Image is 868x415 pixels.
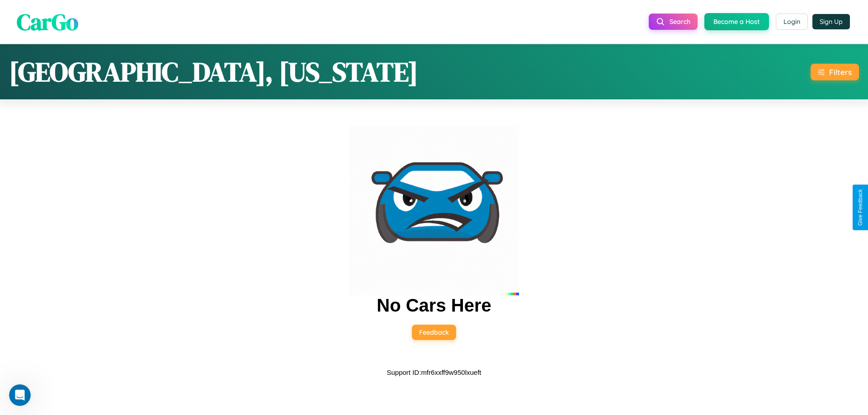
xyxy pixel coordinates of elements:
p: Support ID: mfr6xxff9w950lxueft [387,366,481,378]
button: Become a Host [704,13,769,30]
img: car [349,126,519,295]
button: Feedback [412,325,456,340]
iframe: Intercom live chat [9,384,31,406]
button: Login [776,14,808,30]
span: Search [670,18,690,26]
span: CarGo [17,6,78,37]
button: Filters [811,64,859,80]
button: Sign Up [812,14,850,29]
h2: No Cars Here [377,295,491,316]
button: Search [649,14,698,30]
div: Filters [829,67,852,77]
div: Give Feedback [857,189,863,226]
h1: [GEOGRAPHIC_DATA], [US_STATE] [9,53,418,90]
